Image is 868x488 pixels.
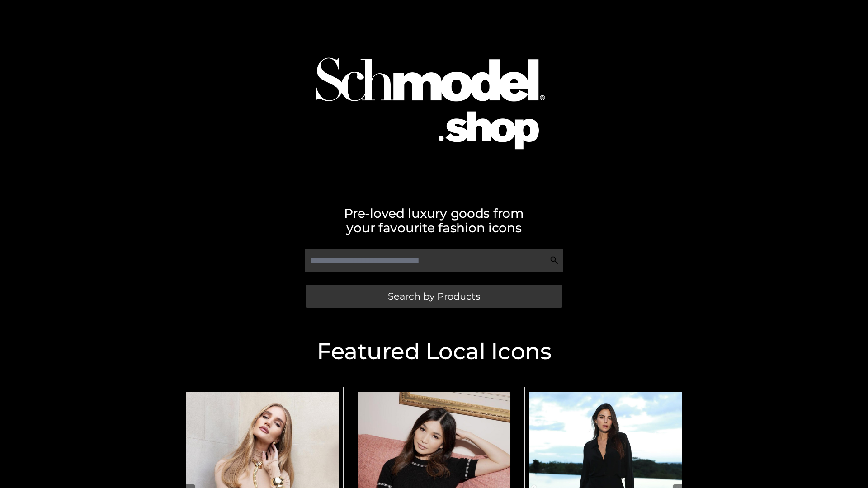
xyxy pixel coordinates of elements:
span: Search by Products [388,291,480,301]
a: Search by Products [306,285,562,308]
h2: Featured Local Icons​ [176,340,692,363]
h2: Pre-loved luxury goods from your favourite fashion icons [176,206,692,235]
img: Search Icon [550,256,559,265]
